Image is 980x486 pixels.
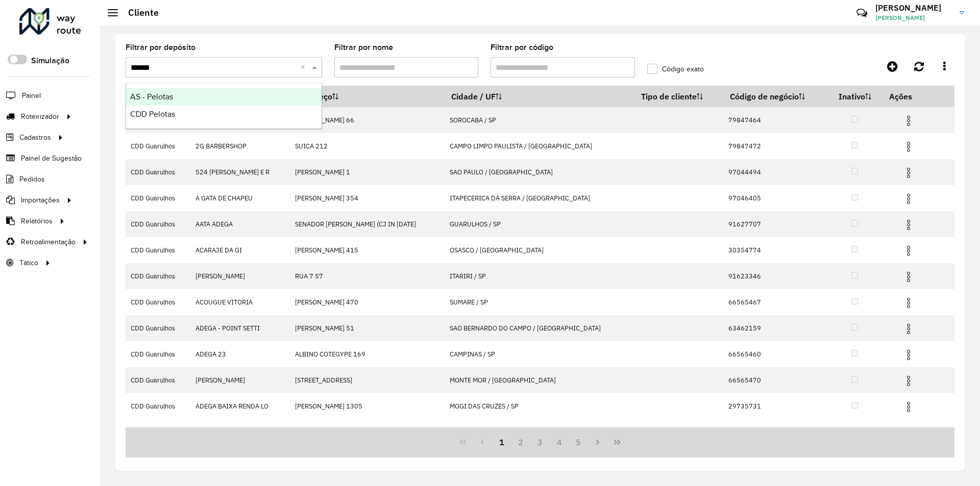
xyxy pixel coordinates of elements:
[723,263,827,289] td: 91623346
[190,133,289,159] td: 2G BARBERSHOP
[444,315,634,341] td: SAO BERNARDO DO CAMPO / [GEOGRAPHIC_DATA]
[875,3,952,13] h3: [PERSON_NAME]
[444,367,634,393] td: MONTE MOR / [GEOGRAPHIC_DATA]
[723,159,827,185] td: 97044494
[444,393,634,419] td: MOGI DAS CRUZES / SP
[126,315,190,341] td: CDD Guarulhos
[301,61,309,73] span: Clear all
[190,341,289,367] td: ADEGA 23
[190,315,289,341] td: ADEGA - POINT SETTI
[190,237,289,263] td: ACARAJE DA GI
[190,367,289,393] td: [PERSON_NAME]
[21,153,82,164] span: Painel de Sugestão
[289,315,444,341] td: [PERSON_NAME] 51
[21,216,53,226] span: Relatórios
[289,341,444,367] td: ALBINO COTEGYPE 169
[444,237,634,263] td: OSASCO / [GEOGRAPHIC_DATA]
[444,159,634,185] td: SAO PAULO / [GEOGRAPHIC_DATA]
[126,159,190,185] td: CDD Guarulhos
[851,2,873,24] a: Contato Rápido
[723,107,827,133] td: 79847464
[289,159,444,185] td: [PERSON_NAME] 1
[511,432,530,452] button: 2
[723,315,827,341] td: 63462159
[588,432,607,452] button: Next Page
[723,211,827,237] td: 91627707
[289,185,444,211] td: [PERSON_NAME] 354
[289,393,444,419] td: [PERSON_NAME] 1305
[723,341,827,367] td: 66565460
[723,185,827,211] td: 97046405
[289,367,444,393] td: [STREET_ADDRESS]
[21,195,60,206] span: Importações
[827,86,882,107] th: Inativo
[723,133,827,159] td: 79847472
[289,86,444,107] th: Endereço
[723,393,827,419] td: 29735731
[444,185,634,211] td: ITAPECERICA DA SERRA / [GEOGRAPHIC_DATA]
[21,237,76,247] span: Retroalimentação
[444,211,634,237] td: GUARULHOS / SP
[126,263,190,289] td: CDD Guarulhos
[289,133,444,159] td: SUICA 212
[444,86,634,107] th: Cidade / UF
[444,107,634,133] td: SOROCABA / SP
[19,174,45,185] span: Pedidos
[22,90,41,101] span: Painel
[126,393,190,419] td: CDD Guarulhos
[118,7,159,18] h2: Cliente
[126,133,190,159] td: CDD Guarulhos
[190,185,289,211] td: A GATA DE CHAPEU
[723,289,827,315] td: 66565467
[492,432,511,452] button: 1
[723,86,827,107] th: Código de negócio
[190,289,289,315] td: ACOUGUE VITORIA
[190,211,289,237] td: AATA ADEGA
[31,55,69,67] label: Simulação
[126,185,190,211] td: CDD Guarulhos
[289,107,444,133] td: [PERSON_NAME] 66
[634,86,723,107] th: Tipo de cliente
[723,237,827,263] td: 30354774
[130,110,175,118] span: CDD Pelotas
[126,83,322,129] ng-dropdown-panel: Options list
[444,341,634,367] td: CAMPINAS / SP
[130,92,173,101] span: AS - Pelotas
[647,64,704,74] label: Código exato
[723,367,827,393] td: 66565470
[875,13,952,22] span: [PERSON_NAME]
[126,211,190,237] td: CDD Guarulhos
[882,86,943,107] th: Ações
[126,237,190,263] td: CDD Guarulhos
[444,263,634,289] td: ITARIRI / SP
[190,159,289,185] td: 524 [PERSON_NAME] E R
[21,111,59,122] span: Roteirizador
[190,393,289,419] td: ADEGA BAIXA RENDA LO
[289,263,444,289] td: RUA 7 57
[19,132,51,143] span: Cadastros
[334,41,393,54] label: Filtrar por nome
[190,263,289,289] td: [PERSON_NAME]
[19,258,38,268] span: Tático
[569,432,589,452] button: 5
[126,341,190,367] td: CDD Guarulhos
[126,367,190,393] td: CDD Guarulhos
[444,133,634,159] td: CAMPO LIMPO PAULISTA / [GEOGRAPHIC_DATA]
[289,289,444,315] td: [PERSON_NAME] 470
[607,432,627,452] button: Last Page
[126,41,195,54] label: Filtrar por depósito
[289,211,444,237] td: SENADOR [PERSON_NAME] (CJ IN [DATE]
[289,237,444,263] td: [PERSON_NAME] 415
[126,289,190,315] td: CDD Guarulhos
[550,432,569,452] button: 4
[444,289,634,315] td: SUMARE / SP
[530,432,550,452] button: 3
[491,41,553,54] label: Filtrar por código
